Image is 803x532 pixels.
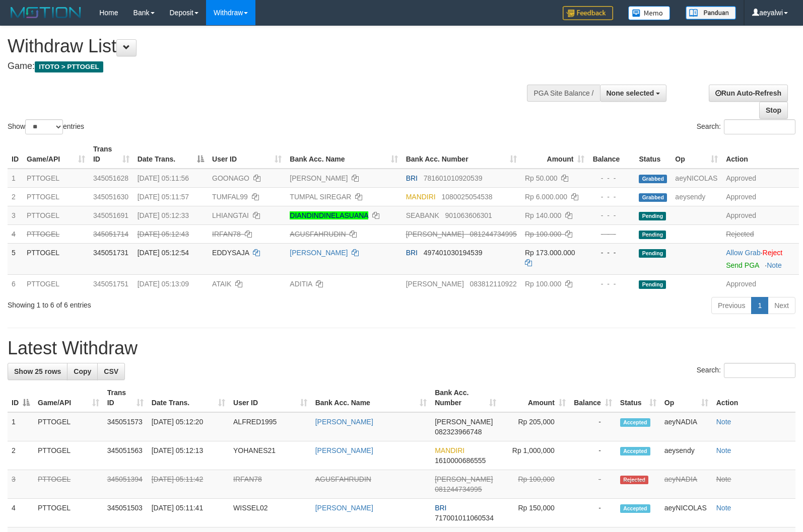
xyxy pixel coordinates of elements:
[724,363,795,378] input: Search:
[14,367,61,375] span: Show 25 rows
[8,119,84,134] label: Show entries
[148,441,229,470] td: [DATE] 05:12:13
[148,412,229,441] td: [DATE] 05:12:20
[751,297,768,314] a: 1
[406,174,418,182] span: BRI
[8,470,34,499] td: 3
[93,174,128,182] span: 345051628
[592,173,631,183] div: - - -
[639,249,666,258] span: Pending
[671,169,722,188] td: aeyNICOLAS
[607,89,654,97] span: None selected
[722,187,799,206] td: Approved
[767,261,782,269] a: Note
[525,249,575,257] span: Rp 173.000.000
[639,280,666,289] span: Pending
[635,140,671,169] th: Status
[588,140,635,169] th: Balance
[103,441,148,470] td: 345051563
[616,384,660,412] th: Status: activate to sort column ascending
[726,261,759,269] a: Send PGA
[8,296,327,310] div: Showing 1 to 6 of 6 entries
[8,36,525,56] h1: Withdraw List
[290,193,351,201] a: TUMPAL SIREGAR
[660,441,712,470] td: aeysendy
[600,85,667,102] button: None selected
[500,441,570,470] td: Rp 1,000,000
[89,140,133,169] th: Trans ID: activate to sort column ascending
[570,384,616,412] th: Balance: activate to sort column ascending
[8,169,23,188] td: 1
[212,280,231,288] span: ATAIK
[620,447,650,455] span: Accepted
[435,418,493,426] span: [PERSON_NAME]
[671,140,722,169] th: Op: activate to sort column ascending
[23,140,89,169] th: Game/API: activate to sort column ascending
[722,206,799,224] td: Approved
[148,384,229,412] th: Date Trans.: activate to sort column ascending
[229,441,311,470] td: YOHANES21
[722,169,799,188] td: Approved
[406,280,464,288] span: [PERSON_NAME]
[315,446,373,454] a: [PERSON_NAME]
[660,384,712,412] th: Op: activate to sort column ascending
[525,174,558,182] span: Rp 50.000
[23,224,89,243] td: PTTOGEL
[716,475,731,483] a: Note
[311,384,431,412] th: Bank Acc. Name: activate to sort column ascending
[711,297,752,314] a: Previous
[148,470,229,499] td: [DATE] 05:11:42
[716,446,731,454] a: Note
[592,229,631,239] div: - - -
[103,470,148,499] td: 345051394
[592,248,631,258] div: - - -
[406,230,464,238] span: [PERSON_NAME]
[8,224,23,243] td: 4
[103,499,148,527] td: 345051503
[212,211,249,219] span: LHIANGTAI
[521,140,589,169] th: Amount: activate to sort column ascending
[563,6,613,20] img: Feedback.jpg
[67,363,98,380] a: Copy
[500,470,570,499] td: Rp 100,000
[726,249,762,257] span: ·
[97,363,125,380] a: CSV
[8,384,34,412] th: ID: activate to sort column descending
[716,418,731,426] a: Note
[93,249,128,257] span: 345051731
[315,504,373,512] a: [PERSON_NAME]
[138,193,189,201] span: [DATE] 05:11:57
[290,174,348,182] a: [PERSON_NAME]
[34,499,103,527] td: PTTOGEL
[212,230,241,238] span: IRFAN78
[697,119,795,134] label: Search:
[435,504,446,512] span: BRI
[726,249,760,257] a: Allow Grab
[148,499,229,527] td: [DATE] 05:11:41
[570,499,616,527] td: -
[34,441,103,470] td: PTTOGEL
[93,230,128,238] span: 345051714
[620,476,648,484] span: Rejected
[8,61,525,71] h4: Game:
[74,367,91,375] span: Copy
[500,412,570,441] td: Rp 205,000
[8,363,68,380] a: Show 25 rows
[525,230,561,238] span: Rp 100.000
[138,280,189,288] span: [DATE] 05:13:09
[709,85,788,102] a: Run Auto-Refresh
[768,297,795,314] a: Next
[133,140,208,169] th: Date Trans.: activate to sort column descending
[570,412,616,441] td: -
[639,231,666,239] span: Pending
[639,193,667,202] span: Grabbed
[592,210,631,220] div: - - -
[722,243,799,274] td: ·
[8,338,795,358] h1: Latest Withdraw
[229,470,311,499] td: IRFAN78
[93,211,128,219] span: 345051691
[286,140,401,169] th: Bank Acc. Name: activate to sort column ascending
[138,174,189,182] span: [DATE] 05:11:56
[716,504,731,512] a: Note
[435,475,493,483] span: [PERSON_NAME]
